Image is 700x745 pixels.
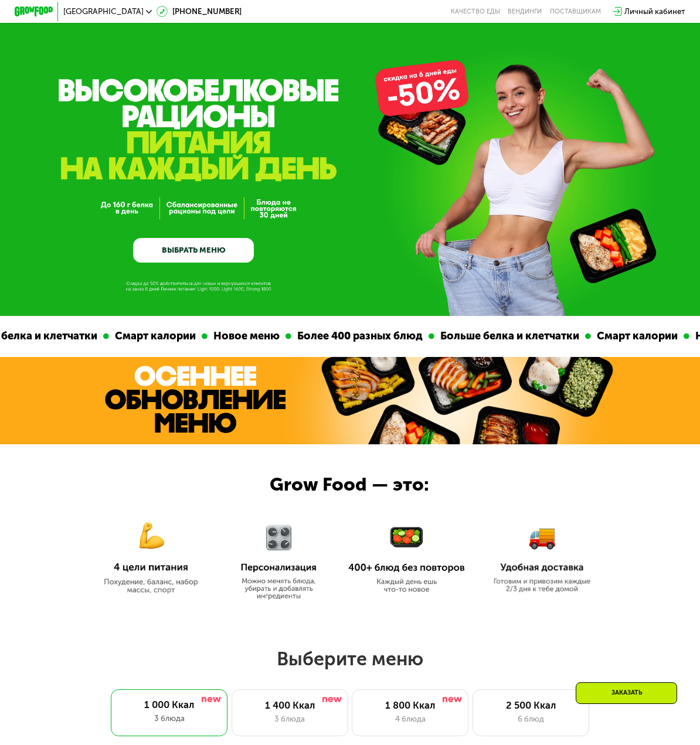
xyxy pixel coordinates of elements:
[451,8,500,15] a: Качество еды
[362,700,458,712] div: 1 800 Ккал
[565,328,643,345] div: Новое меню
[310,328,460,345] div: Больше белка и клетчатки
[83,328,161,345] div: Новое меню
[242,713,338,725] div: 3 блюда
[63,8,144,15] span: [GEOGRAPHIC_DATA]
[362,713,458,725] div: 4 блюда
[157,6,242,18] a: [PHONE_NUMBER]
[483,700,579,712] div: 2 500 Ккал
[166,328,304,345] div: Более 400 разных блюд
[550,8,601,15] div: поставщикам
[624,6,685,18] div: Личный кабинет
[242,700,338,712] div: 1 400 Ккал
[483,713,579,725] div: 6 блюд
[121,713,218,724] div: 3 блюда
[508,8,542,15] a: Вендинги
[270,471,455,499] div: Grow Food — это:
[31,647,669,671] h2: Выберите меню
[466,328,559,345] div: Смарт калории
[133,238,254,262] a: ВЫБРАТЬ МЕНЮ
[121,699,218,711] div: 1 000 Ккал
[576,682,677,704] div: Заказать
